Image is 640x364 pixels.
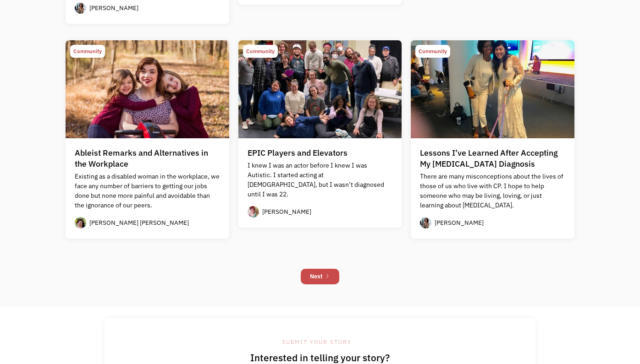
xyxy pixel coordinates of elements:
div: Community [246,46,275,57]
div: Lessons I’ve Learned After Accepting My [MEDICAL_DATA] Diagnosis [420,147,565,169]
div: Community [73,46,102,57]
div: Ableist Remarks and Alternatives in the Workplace [75,147,220,169]
div: Community [419,46,447,57]
p: There are many misconceptions about the lives of those of us who live with CP. I hope to help som... [420,172,565,210]
a: CommunityEPIC Players and ElevatorsI knew I was an actor before I knew I was Autistic. I started ... [238,40,402,228]
p: I knew I was an actor before I knew I was Autistic. I started acting at [DEMOGRAPHIC_DATA], but I... [248,161,393,199]
a: CommunityLessons I’ve Learned After Accepting My [MEDICAL_DATA] DiagnosisThere are many misconcep... [411,40,574,239]
div: EPIC Players and Elevators [248,147,348,158]
div: List [61,264,579,289]
div: [PERSON_NAME] [89,4,138,12]
div: SUBMIT YOUR STORY [105,337,535,348]
a: Next Page [301,269,339,284]
div: [PERSON_NAME] [PERSON_NAME] [89,218,189,227]
div: [PERSON_NAME] [435,218,484,227]
div: Next [310,271,323,282]
p: Existing as a disabled woman in the workplace, we face any number of barriers to getting our jobs... [75,172,220,210]
a: CommunityAbleist Remarks and Alternatives in the WorkplaceExisting as a disabled woman in the wor... [66,40,229,239]
div: [PERSON_NAME] [262,207,311,216]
